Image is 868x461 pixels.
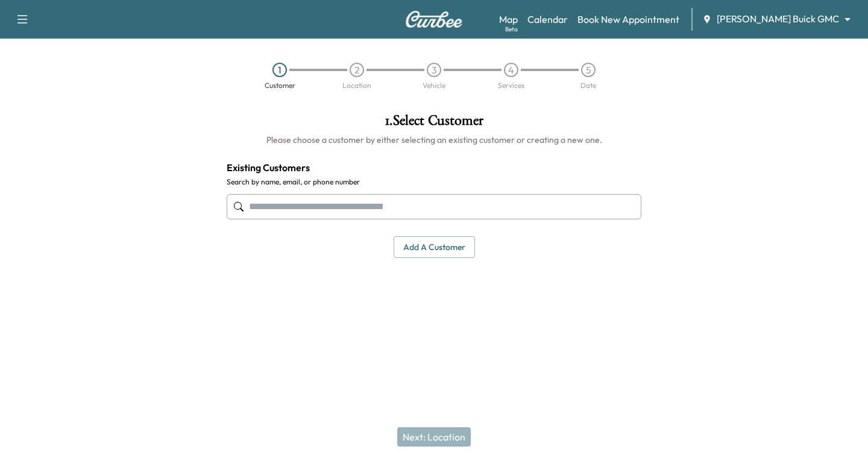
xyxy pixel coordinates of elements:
img: Curbee Logo [405,11,463,28]
div: 1 [272,63,287,77]
div: Services [498,82,524,89]
label: Search by name, email, or phone number [227,177,641,187]
a: Calendar [527,12,568,27]
div: Beta [505,25,518,34]
div: Location [342,82,371,89]
button: Add a customer [394,236,475,259]
h4: Existing Customers [227,160,641,175]
a: Book New Appointment [577,12,679,27]
div: 3 [427,63,441,77]
div: Vehicle [423,82,445,89]
div: 4 [504,63,518,77]
h1: 1 . Select Customer [227,113,641,134]
div: 5 [581,63,596,77]
div: Customer [265,82,295,89]
a: MapBeta [499,12,518,27]
span: [PERSON_NAME] Buick GMC [717,12,839,26]
div: Date [580,82,596,89]
div: 2 [350,63,364,77]
h6: Please choose a customer by either selecting an existing customer or creating a new one. [227,134,641,146]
